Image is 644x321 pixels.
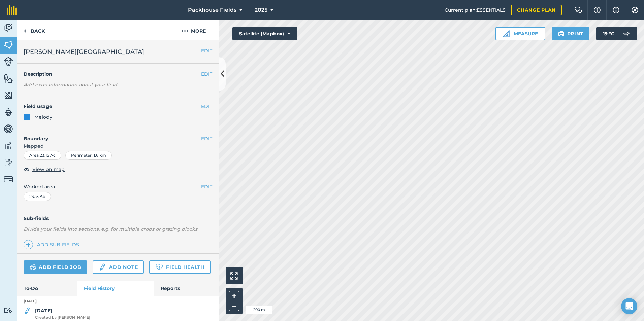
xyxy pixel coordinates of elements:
[4,90,13,100] img: svg+xml;base64,PHN2ZyB4bWxucz0iaHR0cDovL3d3dy53My5vcmcvMjAwMC9zdmciIHdpZHRoPSI1NiIgaGVpZ2h0PSI2MC...
[24,165,65,173] button: View on map
[17,128,201,142] h4: Boundary
[201,47,212,55] button: EDIT
[30,263,36,271] img: svg+xml;base64,PD94bWwgdmVyc2lvbj0iMS4wIiBlbmNvZGluZz0idXRmLTgiPz4KPCEtLSBHZW5lcmF0b3I6IEFkb2JlIE...
[4,57,13,66] img: svg+xml;base64,PD94bWwgdmVyc2lvbj0iMS4wIiBlbmNvZGluZz0idXRmLTgiPz4KPCEtLSBHZW5lcmF0b3I6IEFkb2JlIE...
[4,141,13,151] img: svg+xml;base64,PD94bWwgdmVyc2lvbj0iMS4wIiBlbmNvZGluZz0idXRmLTgiPz4KPCEtLSBHZW5lcmF0b3I6IEFkb2JlIE...
[613,6,619,14] img: svg+xml;base64,PHN2ZyB4bWxucz0iaHR0cDovL3d3dy53My5vcmcvMjAwMC9zdmciIHdpZHRoPSIxNyIgaGVpZ2h0PSIxNy...
[511,5,562,15] a: Change plan
[24,82,117,88] em: Add extra information about your field
[24,103,201,110] h4: Field usage
[593,7,601,13] img: A question mark icon
[17,298,219,305] p: [DATE]
[35,315,90,321] span: Created by [PERSON_NAME]
[603,27,614,40] span: 19 ° C
[17,20,52,40] a: Back
[232,27,297,40] button: Satellite (Mapbox)
[24,226,197,232] em: Divide your fields into sections, e.g. for multiple crops or grazing blocks
[558,30,565,38] img: svg+xml;base64,PHN2ZyB4bWxucz0iaHR0cDovL3d3dy53My5vcmcvMjAwMC9zdmciIHdpZHRoPSIxOSIgaGVpZ2h0PSIyNC...
[24,240,82,249] a: Add sub-fields
[4,175,13,184] img: svg+xml;base64,PD94bWwgdmVyc2lvbj0iMS4wIiBlbmNvZGluZz0idXRmLTgiPz4KPCEtLSBHZW5lcmF0b3I6IEFkb2JlIE...
[24,165,30,173] img: svg+xml;base64,PHN2ZyB4bWxucz0iaHR0cDovL3d3dy53My5vcmcvMjAwMC9zdmciIHdpZHRoPSIxOCIgaGVpZ2h0PSIyNC...
[4,73,13,83] img: svg+xml;base64,PHN2ZyB4bWxucz0iaHR0cDovL3d3dy53My5vcmcvMjAwMC9zdmciIHdpZHRoPSI1NiIgaGVpZ2h0PSI2MC...
[4,40,13,50] img: svg+xml;base64,PHN2ZyB4bWxucz0iaHR0cDovL3d3dy53My5vcmcvMjAwMC9zdmciIHdpZHRoPSI1NiIgaGVpZ2h0PSI2MC...
[168,20,219,40] button: More
[34,113,52,121] div: Melody
[188,6,236,14] span: Packhouse Fields
[24,260,87,274] a: Add field job
[445,6,506,14] span: Current plan : ESSENTIALS
[35,308,52,314] strong: [DATE]
[154,281,219,296] a: Reports
[17,142,219,150] span: Mapped
[24,192,51,201] div: 23.15 Ac
[255,6,267,14] span: 2025
[24,47,144,57] span: [PERSON_NAME][GEOGRAPHIC_DATA]
[621,298,637,314] div: Open Intercom Messenger
[24,27,27,35] img: svg+xml;base64,PHN2ZyB4bWxucz0iaHR0cDovL3d3dy53My5vcmcvMjAwMC9zdmciIHdpZHRoPSI5IiBoZWlnaHQ9IjI0Ii...
[17,215,219,222] h4: Sub-fields
[229,301,239,311] button: –
[26,241,31,249] img: svg+xml;base64,PHN2ZyB4bWxucz0iaHR0cDovL3d3dy53My5vcmcvMjAwMC9zdmciIHdpZHRoPSIxNCIgaGVpZ2h0PSIyNC...
[503,30,510,37] img: Ruler icon
[201,103,212,110] button: EDIT
[596,27,637,40] button: 19 °C
[24,307,31,315] img: svg+xml;base64,PD94bWwgdmVyc2lvbj0iMS4wIiBlbmNvZGluZz0idXRmLTgiPz4KPCEtLSBHZW5lcmF0b3I6IEFkb2JlIE...
[201,135,212,142] button: EDIT
[4,107,13,117] img: svg+xml;base64,PD94bWwgdmVyc2lvbj0iMS4wIiBlbmNvZGluZz0idXRmLTgiPz4KPCEtLSBHZW5lcmF0b3I6IEFkb2JlIE...
[574,7,582,13] img: Two speech bubbles overlapping with the left bubble in the forefront
[32,166,65,173] span: View on map
[65,151,112,160] div: Perimeter : 1.6 km
[4,124,13,134] img: svg+xml;base64,PD94bWwgdmVyc2lvbj0iMS4wIiBlbmNvZGluZz0idXRmLTgiPz4KPCEtLSBHZW5lcmF0b3I6IEFkb2JlIE...
[631,7,639,13] img: A cog icon
[93,260,144,274] a: Add note
[182,27,188,35] img: svg+xml;base64,PHN2ZyB4bWxucz0iaHR0cDovL3d3dy53My5vcmcvMjAwMC9zdmciIHdpZHRoPSIyMCIgaGVpZ2h0PSIyNC...
[201,183,212,190] button: EDIT
[24,70,212,78] h4: Description
[201,70,212,78] button: EDIT
[229,291,239,301] button: +
[149,260,210,274] a: Field Health
[77,281,154,296] a: Field History
[7,5,17,15] img: fieldmargin Logo
[99,263,106,271] img: svg+xml;base64,PD94bWwgdmVyc2lvbj0iMS4wIiBlbmNvZGluZz0idXRmLTgiPz4KPCEtLSBHZW5lcmF0b3I6IEFkb2JlIE...
[4,307,13,314] img: svg+xml;base64,PD94bWwgdmVyc2lvbj0iMS4wIiBlbmNvZGluZz0idXRmLTgiPz4KPCEtLSBHZW5lcmF0b3I6IEFkb2JlIE...
[24,183,212,190] span: Worked area
[24,307,90,320] a: [DATE]Created by [PERSON_NAME]
[17,281,77,296] a: To-Do
[495,27,545,40] button: Measure
[552,27,590,40] button: Print
[4,23,13,33] img: svg+xml;base64,PD94bWwgdmVyc2lvbj0iMS4wIiBlbmNvZGluZz0idXRmLTgiPz4KPCEtLSBHZW5lcmF0b3I6IEFkb2JlIE...
[620,27,633,40] img: svg+xml;base64,PD94bWwgdmVyc2lvbj0iMS4wIiBlbmNvZGluZz0idXRmLTgiPz4KPCEtLSBHZW5lcmF0b3I6IEFkb2JlIE...
[24,151,61,160] div: Area : 23.15 Ac
[4,157,13,168] img: svg+xml;base64,PD94bWwgdmVyc2lvbj0iMS4wIiBlbmNvZGluZz0idXRmLTgiPz4KPCEtLSBHZW5lcmF0b3I6IEFkb2JlIE...
[230,272,238,280] img: Four arrows, one pointing top left, one top right, one bottom right and the last bottom left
